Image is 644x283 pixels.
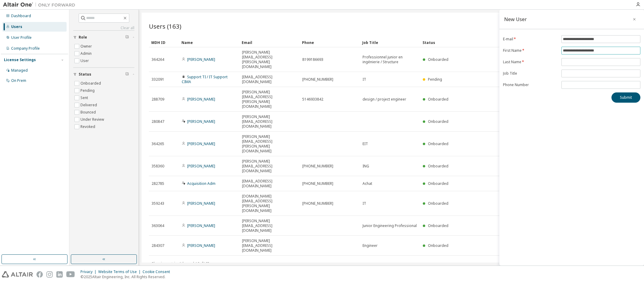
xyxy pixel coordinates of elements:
[242,75,297,84] span: [EMAIL_ADDRESS][DOMAIN_NAME]
[363,141,368,146] span: EIT
[187,163,215,169] a: [PERSON_NAME]
[152,97,164,102] span: 288709
[2,271,33,278] img: altair_logo.svg
[56,271,63,278] img: linkedin.svg
[428,223,448,228] span: Onboarded
[428,141,448,146] span: Onboarded
[80,101,98,109] label: Delivered
[242,194,297,213] span: [DOMAIN_NAME][EMAIL_ADDRESS][PERSON_NAME][DOMAIN_NAME]
[143,269,174,274] div: Cookie Consent
[80,116,105,123] label: Under Review
[242,179,297,188] span: [EMAIL_ADDRESS][DOMAIN_NAME]
[302,181,333,186] span: [PHONE_NUMBER]
[503,48,558,53] label: First Name
[73,26,134,30] a: Clear all
[363,243,378,248] span: Engineer
[152,57,164,62] span: 364264
[428,77,442,82] span: Pending
[152,261,209,266] span: Showing entries 1 through 10 of 163
[187,57,215,62] a: [PERSON_NAME]
[302,201,333,206] span: [PHONE_NUMBER]
[80,269,98,274] div: Privacy
[187,181,215,186] a: Acquisition Adm
[302,164,333,169] span: [PHONE_NUMBER]
[73,68,134,81] button: Status
[98,269,143,274] div: Website Terms of Use
[152,181,164,186] span: 282785
[79,35,87,40] span: Role
[4,58,36,62] div: License Settings
[242,90,297,109] span: [PERSON_NAME][EMAIL_ADDRESS][PERSON_NAME][DOMAIN_NAME]
[503,82,558,87] label: Phone Number
[242,38,297,47] div: Email
[187,119,215,124] a: [PERSON_NAME]
[152,119,164,124] span: 280847
[363,201,366,206] span: IT
[152,201,164,206] span: 359243
[11,68,28,73] div: Managed
[363,181,372,186] span: Achat
[363,164,369,169] span: ING
[187,141,215,146] a: [PERSON_NAME]
[36,271,43,278] img: facebook.svg
[242,50,297,69] span: [PERSON_NAME][EMAIL_ADDRESS][PERSON_NAME][DOMAIN_NAME]
[80,94,89,101] label: Sent
[73,31,134,44] button: Role
[503,71,558,76] label: Job Title
[80,87,96,94] label: Pending
[11,24,22,29] div: Users
[151,38,177,47] div: MDH ID
[181,38,237,47] div: Name
[125,72,129,77] span: Clear filter
[302,57,323,62] span: 8199186693
[242,219,297,233] span: [PERSON_NAME][EMAIL_ADDRESS][DOMAIN_NAME]
[80,123,96,130] label: Revoked
[46,271,53,278] img: instagram.svg
[80,50,93,57] label: Admin
[503,37,558,42] label: E-mail
[80,109,97,116] label: Bounced
[428,201,448,206] span: Onboarded
[80,274,174,279] p: © 2025 Altair Engineering, Inc. All Rights Reserved.
[187,97,215,102] a: [PERSON_NAME]
[80,57,90,64] label: User
[363,223,417,228] span: Junior Engineering Professional
[242,238,297,253] span: [PERSON_NAME][EMAIL_ADDRESS][DOMAIN_NAME]
[125,35,129,40] span: Clear filter
[66,271,75,278] img: youtube.svg
[428,57,448,62] span: Onboarded
[3,2,78,8] img: Altair One
[428,119,448,124] span: Onboarded
[242,159,297,173] span: [PERSON_NAME][EMAIL_ADDRESS][DOMAIN_NAME]
[363,97,406,102] span: design / project engineer
[428,243,448,248] span: Onboarded
[504,17,527,22] div: New User
[80,43,93,50] label: Owner
[428,97,448,102] span: Onboarded
[152,243,164,248] span: 284307
[187,223,215,228] a: [PERSON_NAME]
[302,77,333,82] span: [PHONE_NUMBER]
[152,141,164,146] span: 364265
[80,80,102,87] label: Onboarded
[149,22,181,30] span: Users (163)
[152,77,164,82] span: 332091
[182,74,228,84] a: Support TI / IT Support CIMA
[242,134,297,154] span: [PERSON_NAME][EMAIL_ADDRESS][PERSON_NAME][DOMAIN_NAME]
[302,38,357,47] div: Phone
[79,72,91,77] span: Status
[428,163,448,169] span: Onboarded
[242,114,297,129] span: [PERSON_NAME][EMAIL_ADDRESS][DOMAIN_NAME]
[428,181,448,186] span: Onboarded
[363,55,417,64] span: Professionnel junior en ingénierie / Structure
[503,60,558,64] label: Last Name
[11,46,40,51] div: Company Profile
[302,97,323,102] span: 5146933842
[363,77,366,82] span: IT
[152,164,164,169] span: 358360
[11,35,32,40] div: User Profile
[187,243,215,248] a: [PERSON_NAME]
[11,14,31,18] div: Dashboard
[187,201,215,206] a: [PERSON_NAME]
[152,223,164,228] span: 363064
